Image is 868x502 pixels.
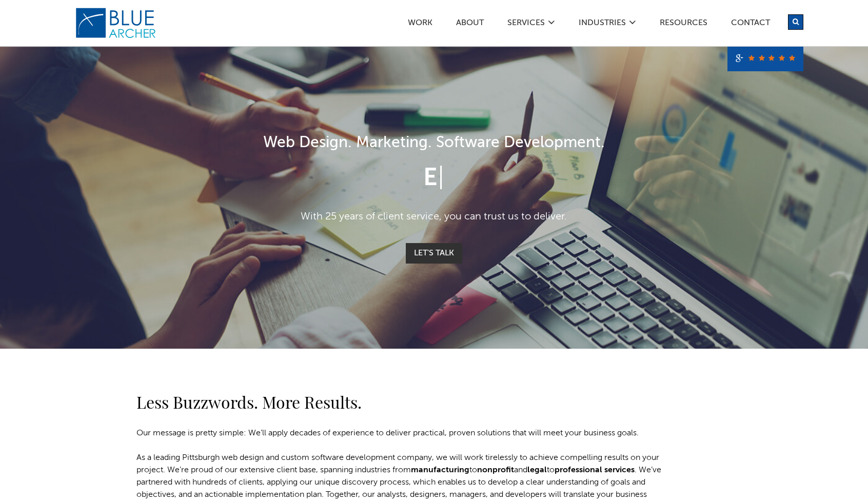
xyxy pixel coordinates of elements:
[136,427,670,439] p: Our message is pretty simple: We’ll apply decades of experience to deliver practical, proven solu...
[406,243,462,264] a: Let's Talk
[527,466,547,474] a: legal
[578,19,626,30] a: Industries
[659,19,708,30] a: Resources
[555,466,635,474] a: professional services
[136,209,732,225] p: With 25 years of client service, you can trust us to deliver.
[477,466,514,474] a: nonprofit
[438,166,444,191] span: |
[423,166,438,191] span: E
[731,19,771,30] a: Contact
[407,19,433,30] a: Work
[507,19,545,30] a: SERVICES
[75,7,157,39] img: Blue Archer Logo
[456,19,484,30] a: ABOUT
[411,466,469,474] a: manufacturing
[136,132,732,155] h1: Web Design. Marketing. Software Development.
[136,390,670,414] h2: Less Buzzwords. More Results.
